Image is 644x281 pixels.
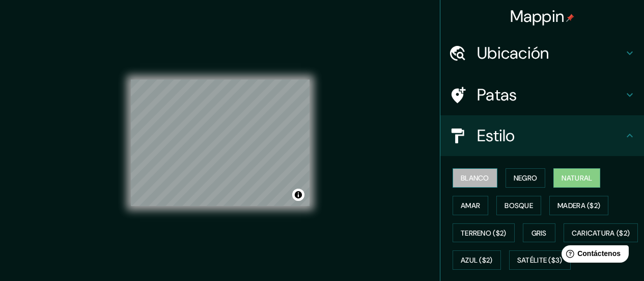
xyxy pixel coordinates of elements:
[461,256,493,265] font: Azul ($2)
[509,250,571,270] button: Satélite ($3)
[453,223,515,243] button: Terreno ($2)
[453,196,488,215] button: Amar
[562,173,592,183] font: Natural
[564,223,638,243] button: Caricatura ($2)
[477,125,515,146] font: Estilo
[440,74,644,115] div: Patas
[461,173,489,183] font: Blanco
[505,201,533,210] font: Bosque
[292,189,304,201] button: Activar o desactivar atribución
[477,42,549,64] font: Ubicación
[557,201,600,210] font: Madera ($2)
[510,6,565,27] font: Mappin
[506,168,546,188] button: Negro
[131,80,310,206] canvas: Mapa
[461,201,480,210] font: Amar
[566,14,574,22] img: pin-icon.png
[553,168,600,188] button: Natural
[553,241,633,270] iframe: Lanzador de widgets de ayuda
[517,256,563,265] font: Satélite ($3)
[496,196,541,215] button: Bosque
[453,250,501,270] button: Azul ($2)
[514,173,538,183] font: Negro
[461,228,507,238] font: Terreno ($2)
[531,228,547,238] font: Gris
[440,33,644,73] div: Ubicación
[440,115,644,156] div: Estilo
[549,196,608,215] button: Madera ($2)
[453,168,497,188] button: Blanco
[523,223,555,243] button: Gris
[477,84,517,106] font: Patas
[572,228,630,238] font: Caricatura ($2)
